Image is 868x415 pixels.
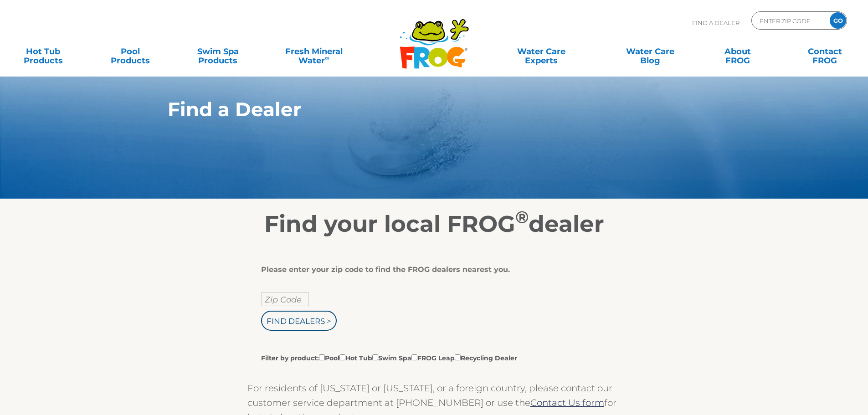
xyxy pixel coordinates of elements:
[411,354,417,360] input: Filter by product:PoolHot TubSwim SpaFROG LeapRecycling Dealer
[184,42,252,61] a: Swim SpaProducts
[168,98,658,120] h1: Find a Dealer
[455,354,461,360] input: Filter by product:PoolHot TubSwim SpaFROG LeapRecycling Dealer
[515,207,529,227] sup: ®
[261,265,601,274] div: Please enter your zip code to find the FROG dealers nearest you.
[339,354,345,360] input: Filter by product:PoolHot TubSwim SpaFROG LeapRecycling Dealer
[319,354,325,360] input: Filter by product:PoolHot TubSwim SpaFROG LeapRecycling Dealer
[759,14,820,27] input: Zip Code Form
[372,354,378,360] input: Filter by product:PoolHot TubSwim SpaFROG LeapRecycling Dealer
[271,42,356,61] a: Fresh MineralWater∞
[486,42,596,61] a: Water CareExperts
[791,42,859,61] a: ContactFROG
[261,311,337,331] input: Find Dealers >
[830,12,846,29] input: GO
[530,397,604,408] a: Contact Us form
[97,42,164,61] a: PoolProducts
[261,353,517,363] label: Filter by product: Pool Hot Tub Swim Spa FROG Leap Recycling Dealer
[325,54,329,61] sup: ∞
[9,42,77,61] a: Hot TubProducts
[704,42,771,61] a: AboutFROG
[692,11,740,34] p: Find A Dealer
[616,42,684,61] a: Water CareBlog
[154,210,714,238] h2: Find your local FROG dealer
